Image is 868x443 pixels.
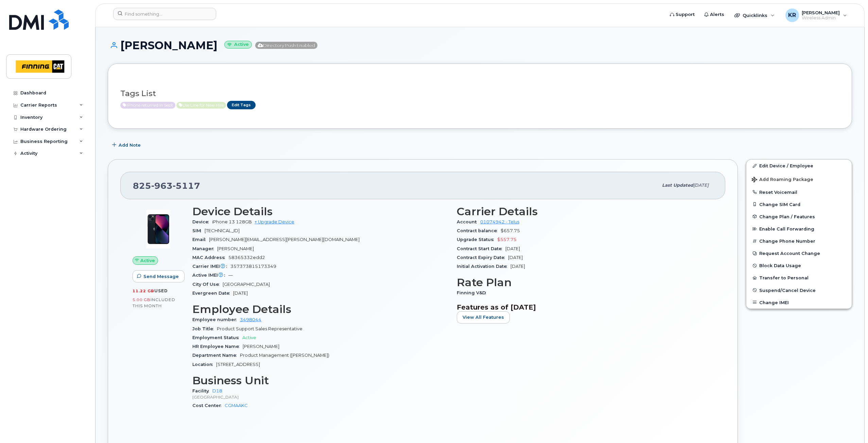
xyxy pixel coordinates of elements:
img: image20231002-4137094-11ngalm.jpeg [138,209,179,250]
span: Evergreen Date [192,291,233,296]
span: [DATE] [233,291,248,296]
span: Active IMEI [192,273,228,278]
a: Edit Device / Employee [746,160,852,172]
h3: Carrier Details [457,205,713,218]
span: [PERSON_NAME] [243,344,279,349]
span: 963 [151,181,173,191]
span: 5117 [173,181,200,191]
span: [DATE] [693,183,709,188]
span: Active [120,102,175,109]
span: Contract balance [457,228,501,233]
button: Add Roaming Package [746,172,852,186]
span: Employee number [192,317,240,322]
span: Add Roaming Package [752,177,813,183]
h3: Features as of [DATE] [457,303,713,311]
a: D18 [212,388,222,393]
h3: Employee Details [192,303,449,315]
span: Active [242,335,256,340]
span: Enable Call Forwarding [759,226,814,232]
a: Edit Tags [227,101,256,109]
span: Product Management ([PERSON_NAME]) [240,353,329,358]
span: Finning V&D [457,290,489,295]
h3: Tags List [120,89,839,98]
span: Department Name [192,353,240,358]
span: City Of Use [192,282,223,287]
span: iPhone 13 128GB [212,219,252,224]
button: Enable Call Forwarding [746,223,852,235]
span: [DATE] [505,246,520,251]
h3: Business Unit [192,374,449,387]
span: Carrier IMEI [192,264,230,269]
button: Transfer to Personal [746,272,852,284]
button: Change Phone Number [746,235,852,247]
span: HR Employee Name [192,344,243,349]
button: Change IMEI [746,296,852,309]
span: Device [192,219,212,224]
span: Contract Start Date [457,246,505,251]
span: Contract Expiry Date [457,255,508,260]
span: 58365332edd2 [228,255,265,260]
span: Location [192,362,216,367]
button: View All Features [457,311,510,324]
span: Last updated [662,183,693,188]
span: Send Message [143,273,179,280]
span: [PERSON_NAME][EMAIL_ADDRESS][PERSON_NAME][DOMAIN_NAME] [209,237,360,242]
span: [GEOGRAPHIC_DATA] [223,282,270,287]
span: Account [457,219,480,224]
span: 825 [133,181,200,191]
span: [STREET_ADDRESS] [216,362,260,367]
span: [DATE] [508,255,523,260]
span: [DATE] [510,264,525,269]
span: Cost Center [192,403,225,408]
h3: Device Details [192,205,449,218]
span: Active [176,102,226,109]
span: Suspend/Cancel Device [759,288,816,293]
button: Change SIM Card [746,198,852,210]
button: Reset Voicemail [746,186,852,198]
button: Send Message [133,270,185,282]
span: $657.75 [501,228,520,233]
span: — [228,273,233,278]
button: Change Plan / Features [746,210,852,223]
span: Manager [192,246,217,251]
span: 11.22 GB [133,289,154,293]
button: Suspend/Cancel Device [746,284,852,296]
a: + Upgrade Device [255,219,294,224]
span: used [154,288,168,293]
button: Request Account Change [746,247,852,259]
span: Upgrade Status [457,237,497,242]
span: [PERSON_NAME] [217,246,254,251]
a: 01074942 - Telus [480,219,519,224]
span: Change Plan / Features [759,214,815,219]
p: [GEOGRAPHIC_DATA] [192,394,449,400]
h1: [PERSON_NAME] [108,39,852,51]
span: Directory Push Enabled [255,42,317,49]
h3: Rate Plan [457,276,713,289]
span: View All Features [463,314,504,320]
span: included this month [133,297,175,308]
span: MAC Address [192,255,228,260]
span: SIM [192,228,205,233]
small: Active [224,41,252,49]
button: Block Data Usage [746,259,852,272]
span: 5.00 GB [133,297,151,302]
span: [TECHNICAL_ID] [205,228,240,233]
span: Initial Activation Date [457,264,510,269]
span: $557.75 [497,237,517,242]
iframe: Messenger Launcher [838,413,863,438]
span: Add Note [119,142,141,148]
button: Add Note [108,139,146,151]
span: 357373815173349 [230,264,276,269]
a: 3498044 [240,317,261,322]
span: Active [140,257,155,264]
a: CGMAAKC [225,403,248,408]
span: Employment Status [192,335,242,340]
span: Product Support Sales Representative [217,326,302,331]
span: Facility [192,388,212,393]
span: Job Title [192,326,217,331]
span: Email [192,237,209,242]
